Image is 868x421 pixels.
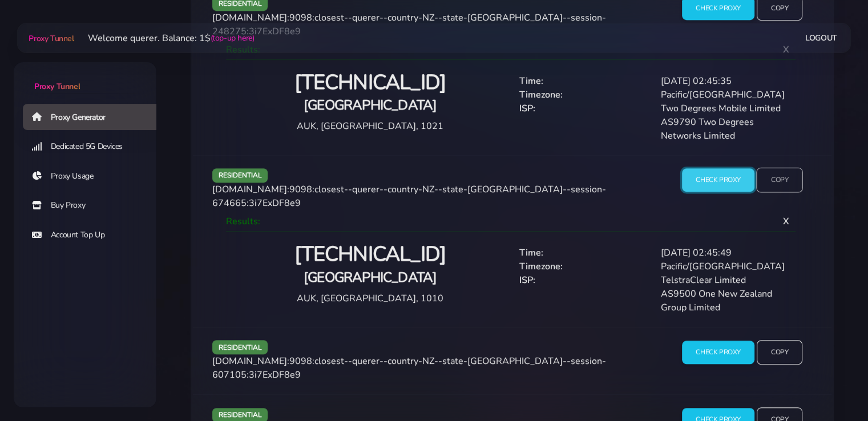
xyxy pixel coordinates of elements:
div: AS9790 Two Degrees Networks Limited [654,115,796,143]
a: Buy Proxy [23,192,165,218]
span: AUK, [GEOGRAPHIC_DATA], 1021 [297,120,443,132]
a: Proxy Usage [23,163,165,189]
iframe: Webchat Widget [813,366,854,407]
span: X [774,206,798,237]
span: Results: [226,215,260,228]
div: Timezone: [512,260,655,273]
span: [DOMAIN_NAME]:9098:closest--querer--country-NZ--state-[GEOGRAPHIC_DATA]--session-248275:3i7ExDF8e9 [212,11,606,38]
span: Proxy Tunnel [34,81,80,92]
h2: [TECHNICAL_ID] [235,70,506,96]
div: Time: [512,74,655,88]
h4: [GEOGRAPHIC_DATA] [235,268,506,287]
span: Results: [226,43,260,56]
span: Proxy Tunnel [29,33,74,44]
div: AS9500 One New Zealand Group Limited [654,287,796,314]
div: [DATE] 02:45:49 [654,246,796,260]
div: Two Degrees Mobile Limited [654,102,796,115]
h4: [GEOGRAPHIC_DATA] [235,96,506,115]
div: Pacific/[GEOGRAPHIC_DATA] [654,88,796,102]
span: residential [212,168,268,183]
span: [DOMAIN_NAME]:9098:closest--querer--country-NZ--state-[GEOGRAPHIC_DATA]--session-674665:3i7ExDF8e9 [212,183,606,209]
input: Check Proxy [682,341,754,364]
a: Proxy Tunnel [14,62,156,92]
a: Logout [805,27,837,48]
a: (top-up here) [211,32,255,44]
h2: [TECHNICAL_ID] [235,241,506,268]
span: residential [212,340,268,354]
input: Copy [757,340,802,365]
div: ISP: [512,102,655,115]
a: Account Top Up [23,222,165,248]
li: Welcome querer. Balance: 1$ [74,31,255,45]
a: Proxy Tunnel [26,29,74,47]
div: TelstraClear Limited [654,273,796,287]
div: Time: [512,246,655,260]
a: Dedicated 5G Devices [23,133,165,160]
span: [DOMAIN_NAME]:9098:closest--querer--country-NZ--state-[GEOGRAPHIC_DATA]--session-607105:3i7ExDF8e9 [212,355,606,381]
div: Pacific/[GEOGRAPHIC_DATA] [654,260,796,273]
a: Proxy Generator [23,104,165,130]
div: ISP: [512,273,655,287]
div: Timezone: [512,88,655,102]
input: Check Proxy [682,168,754,192]
input: Copy [756,168,803,193]
span: AUK, [GEOGRAPHIC_DATA], 1010 [297,292,443,305]
div: [DATE] 02:45:35 [654,74,796,88]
